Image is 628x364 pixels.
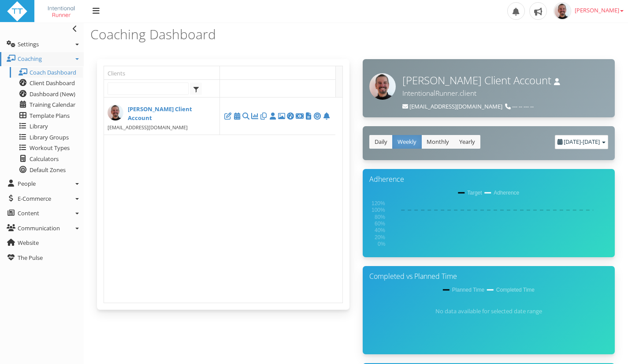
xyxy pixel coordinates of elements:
[402,102,502,110] span: Email
[554,2,571,20] img: f8fe0c634f4026adfcfc8096b3aed953
[268,112,277,120] a: Profile
[30,112,70,120] span: Template Plans
[372,200,385,206] text: 120%
[322,112,331,120] a: Notifications
[30,133,69,141] span: Library Groups
[512,102,534,110] span: --- -- --- --
[30,101,75,109] span: Training Calendar
[30,155,59,163] span: Calculators
[30,166,66,174] span: Default Zones
[378,241,386,247] text: 0%
[10,78,83,89] a: Client Dashboard
[10,110,83,121] a: Template Plans
[108,105,216,123] a: [PERSON_NAME] Client Account
[369,135,393,149] a: Daily
[108,66,219,79] a: Clients
[30,122,48,130] span: Library
[375,228,385,234] text: 40%
[369,176,609,184] h3: Adherence
[18,209,39,217] span: Content
[10,99,83,110] a: Training Calendar
[402,73,551,87] span: [PERSON_NAME] Client Account
[392,135,422,149] a: Weekly
[375,221,385,227] text: 60%
[356,307,622,316] div: No data available for selected date range
[250,112,259,120] a: Performance
[30,79,75,87] span: Client Dashboard
[10,121,83,132] a: Library
[286,112,295,120] a: Client Training Dashboard
[555,135,608,149] div: -
[90,27,353,41] h3: Coaching Dashboard
[259,112,268,120] a: Files
[41,1,82,22] img: IntentionalRunnerFacebookV2.png
[30,90,75,98] span: Dashboard (New)
[18,224,60,232] span: Communication
[232,112,241,120] a: Training Calendar
[277,112,286,120] a: Progress images
[375,214,385,220] text: 80%
[505,102,534,110] span: Phone number
[375,234,385,240] text: 20%
[223,112,232,120] a: Edit Client
[10,89,83,100] a: Dashboard (New)
[7,1,28,22] img: ttbadgewhite_48x48.png
[304,112,313,120] a: Submitted Forms
[421,135,454,149] a: Monthly
[564,138,581,146] span: [DATE]
[10,165,83,176] a: Default Zones
[18,239,39,247] span: Website
[30,68,76,76] span: Coach Dashboard
[242,112,250,120] a: Activity Search
[18,180,36,188] span: People
[190,83,201,94] span: select
[409,102,502,110] span: [EMAIL_ADDRESS][DOMAIN_NAME]
[18,195,51,203] span: E-Commerce
[30,144,70,152] span: Workout Types
[10,132,83,143] a: Library Groups
[372,207,385,214] text: 100%
[583,138,600,146] span: [DATE]
[10,143,83,154] a: Workout Types
[10,67,83,78] a: Coach Dashboard
[313,112,322,120] a: Training Zones
[18,55,42,63] span: Coaching
[10,154,83,165] a: Calculators
[18,40,39,48] span: Settings
[575,6,624,14] span: [PERSON_NAME]
[454,135,480,149] a: Yearly
[108,124,188,131] small: [EMAIL_ADDRESS][DOMAIN_NAME]
[295,112,304,120] a: Account
[402,88,476,98] span: IntentionalRunner.client
[18,254,43,262] span: The Pulse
